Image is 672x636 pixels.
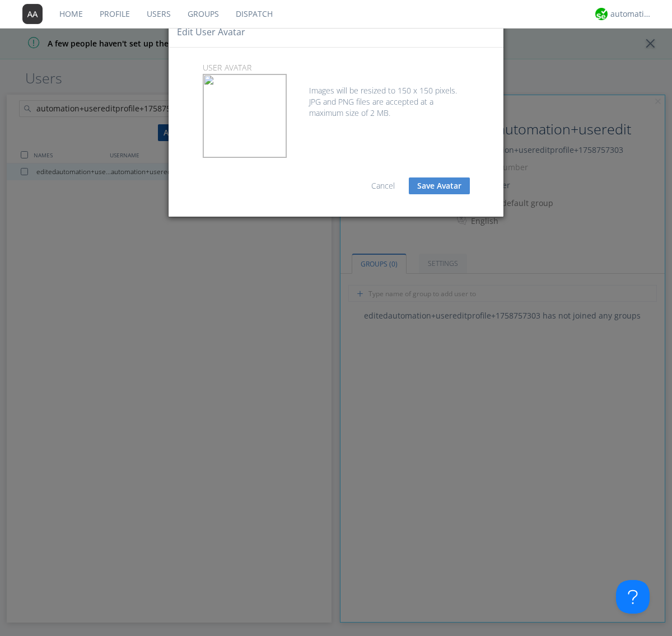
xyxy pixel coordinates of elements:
img: 373638.png [22,4,43,24]
a: Cancel [371,180,395,191]
h4: Edit user Avatar [177,26,245,39]
button: Save Avatar [409,177,470,194]
img: 376a27fd-0c9a-4d08-ac81-02e81052060e [203,74,286,157]
div: automation+atlas [610,8,652,20]
img: 0d6eee6ee50f4bb3b6c6a969a4303ef0 [595,8,608,20]
div: Images will be resized to 150 x 150 pixels. JPG and PNG files are accepted at a maximum size of 2... [203,74,470,119]
p: user Avatar [194,62,478,74]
